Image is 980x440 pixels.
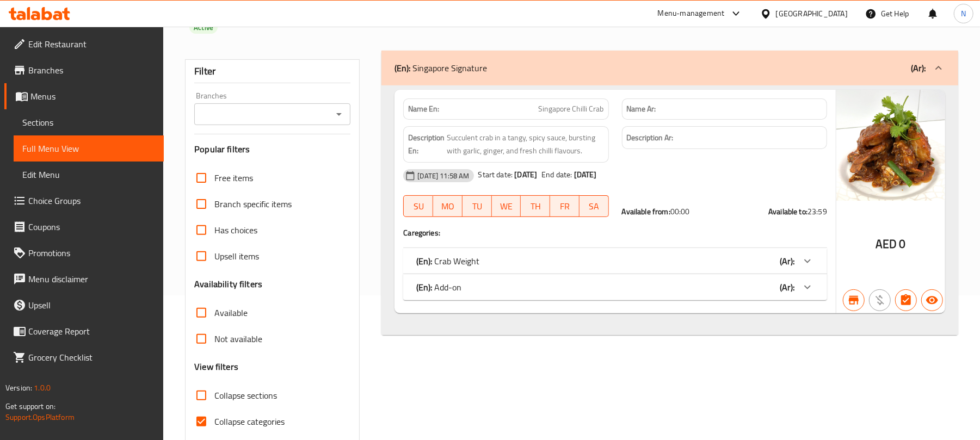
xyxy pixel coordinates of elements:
span: Available [214,306,248,319]
a: Edit Restaurant [4,31,164,57]
button: WE [492,195,521,217]
span: End date: [541,168,572,182]
b: (En): [416,279,432,295]
span: Menu disclaimer [28,272,155,286]
div: (En): Singapore Signature(Ar): [381,85,958,335]
span: TU [467,199,488,214]
a: Menus [4,83,164,109]
button: MO [433,195,463,217]
div: Active [189,21,218,34]
div: Menu-management [658,7,725,20]
span: Choice Groups [28,194,155,207]
span: Version: [5,381,32,395]
span: N [961,8,966,20]
span: TH [525,199,546,214]
span: AED [876,233,897,255]
span: Has choices [214,224,257,237]
span: Not available [214,332,262,345]
p: Add-on [416,281,461,294]
strong: Description Ar: [627,131,674,145]
span: Coverage Report [28,325,155,338]
button: Available [921,289,943,311]
strong: Name Ar: [627,103,656,115]
span: Edit Menu [22,168,155,181]
span: Singapore Chilli Crab [539,103,604,115]
a: Sections [14,109,164,135]
div: [GEOGRAPHIC_DATA] [776,8,848,20]
button: Purchased item [869,289,891,311]
span: Collapse sections [214,389,277,402]
span: Promotions [28,246,155,259]
span: Branches [28,64,155,77]
span: Edit Restaurant [28,38,155,51]
a: Support.OpsPlatform [5,410,75,424]
span: Start date: [478,168,513,182]
span: Full Menu View [22,142,155,155]
span: Succulent crab in a tangy, spicy sauce, bursting with garlic, ginger, and fresh chilli flavours. [447,131,603,158]
button: SU [403,195,433,217]
h3: Availability filters [194,278,262,290]
span: Get support on: [5,399,56,413]
a: Edit Menu [14,162,164,188]
h4: Caregories: [403,227,827,238]
strong: Description En: [408,131,445,158]
button: TU [463,195,492,217]
span: SU [408,199,429,214]
span: MO [437,199,458,214]
span: Upsell items [214,250,259,263]
span: [DATE] 11:58 AM [413,171,473,181]
span: Upsell [28,299,155,312]
span: FR [554,199,575,214]
span: 1.0.0 [34,381,51,395]
strong: Available to: [768,204,808,219]
div: Filter [194,60,350,83]
span: Collapse categories [214,415,285,428]
a: Choice Groups [4,188,164,214]
p: Crab Weight [416,255,479,268]
button: TH [521,195,550,217]
b: (Ar): [780,279,794,295]
div: (En): Crab Weight(Ar): [403,248,827,274]
button: SA [580,195,609,217]
div: (En): Singapore Signature(Ar): [381,51,958,85]
a: Coverage Report [4,318,164,344]
a: Full Menu View [14,135,164,162]
h3: View filters [194,361,238,373]
b: (En): [395,60,410,76]
b: (Ar): [911,60,926,76]
span: 0 [899,233,906,255]
div: (En): Add-on(Ar): [403,274,827,300]
span: Sections [22,116,155,129]
img: 8567A5A5A8ADF2F90D5360FAF432F9FA [836,90,945,201]
a: Grocery Checklist [4,344,164,370]
h3: Popular filters [194,143,350,156]
span: Grocery Checklist [28,351,155,364]
a: Coupons [4,214,164,240]
a: Promotions [4,240,164,266]
span: Branch specific items [214,197,292,210]
strong: Name En: [408,103,439,115]
span: Coupons [28,220,155,233]
span: 00:00 [670,204,690,219]
span: Free items [214,171,253,184]
p: Singapore Signature [395,61,487,75]
b: (Ar): [780,253,794,269]
button: FR [550,195,580,217]
a: Menu disclaimer [4,266,164,292]
span: Active [189,22,218,33]
strong: Available from: [622,204,670,219]
b: [DATE] [514,168,537,182]
span: 23:59 [808,204,827,219]
button: Has choices [895,289,917,311]
button: Open [331,107,347,122]
a: Upsell [4,292,164,318]
span: SA [584,199,605,214]
button: Branch specific item [843,289,865,311]
b: [DATE] [574,168,597,182]
a: Branches [4,57,164,83]
span: Menus [30,90,155,103]
b: (En): [416,253,432,269]
span: WE [496,199,517,214]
